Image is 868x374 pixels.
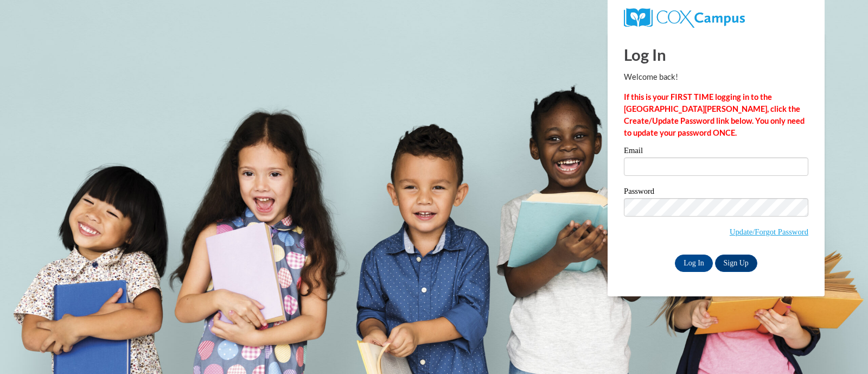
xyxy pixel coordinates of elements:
[715,255,757,272] a: Sign Up
[624,8,745,28] img: COX Campus
[675,255,713,272] input: Log In
[624,147,808,157] label: Email
[624,92,805,137] strong: If this is your FIRST TIME logging in to the [GEOGRAPHIC_DATA][PERSON_NAME], click the Create/Upd...
[624,43,808,66] h1: Log In
[624,12,745,22] a: COX Campus
[624,71,808,83] p: Welcome back!
[624,187,808,198] label: Password
[730,227,808,236] a: Update/Forgot Password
